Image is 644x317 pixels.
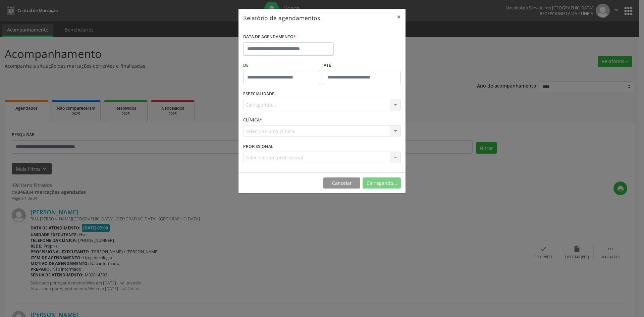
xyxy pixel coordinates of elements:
label: ESPECIALIDADE [243,89,274,99]
label: CLÍNICA [243,115,262,125]
h5: Relatório de agendamentos [243,13,320,22]
button: Close [392,9,406,25]
label: DATA DE AGENDAMENTO [243,32,296,42]
label: ATÉ [324,60,401,71]
button: Cancelar [323,177,360,189]
label: PROFISSIONAL [243,141,273,152]
button: Carregando... [363,177,401,189]
label: De [243,60,320,71]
